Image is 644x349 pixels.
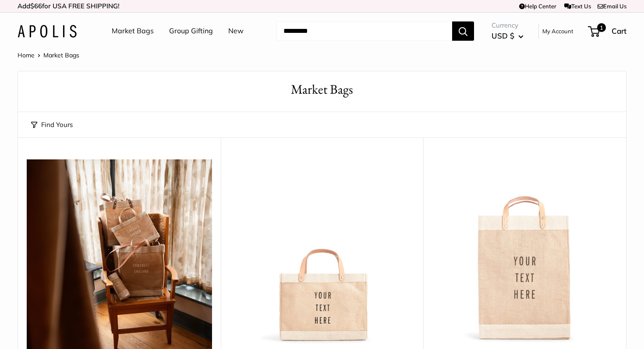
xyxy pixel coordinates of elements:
a: Group Gifting [169,25,213,38]
a: Text Us [564,3,591,10]
span: Cart [612,26,626,35]
input: Search... [276,21,452,41]
span: USD $ [492,31,514,40]
img: Petite Market Bag in Natural [230,159,415,345]
a: Help Center [519,3,556,10]
nav: Breadcrumb [18,49,79,61]
a: New [228,25,244,38]
span: Currency [492,19,524,32]
span: $66 [30,2,42,10]
a: Market Bag in NaturalMarket Bag in Natural [432,159,617,345]
a: Market Bags [112,25,154,38]
a: Petite Market Bag in NaturalPetite Market Bag in Natural [230,159,415,345]
img: Market Bag in Natural [432,159,617,345]
a: 1 Cart [589,24,626,38]
button: Find Yours [31,119,73,131]
button: Search [452,21,474,41]
a: Home [18,51,35,59]
button: USD $ [492,29,524,43]
h1: Market Bags [31,80,613,99]
a: Email Us [598,3,626,10]
span: Market Bags [43,51,79,59]
a: My Account [542,26,573,36]
span: 1 [597,23,606,32]
img: Apolis [18,25,77,38]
